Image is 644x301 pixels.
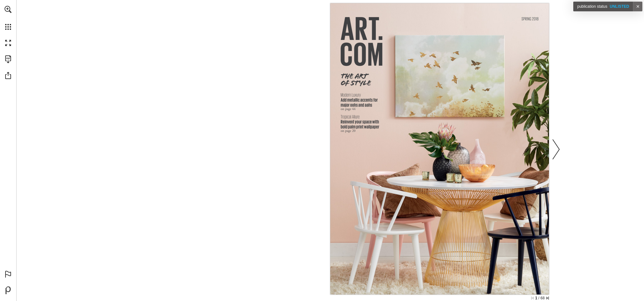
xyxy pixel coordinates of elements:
[577,4,607,9] span: Publication Status
[546,296,549,300] a: Skip to the last page
[531,296,534,300] a: Skip to the first page
[573,2,633,11] div: unlisted
[549,5,563,293] a: Next page
[541,295,545,301] span: 68
[112,3,549,295] section: Publication Content - Tan - art-com-spring-2018-catalog
[633,2,642,11] a: ✕
[537,295,540,301] span: /
[535,295,538,301] span: 1
[535,295,545,300] span: Current page position is 1 of 68
[330,3,549,295] img: SPRING 2018 THE ART OF STYLE Modern Luxury Add metallic accents for major oohs and aahs on page 4...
